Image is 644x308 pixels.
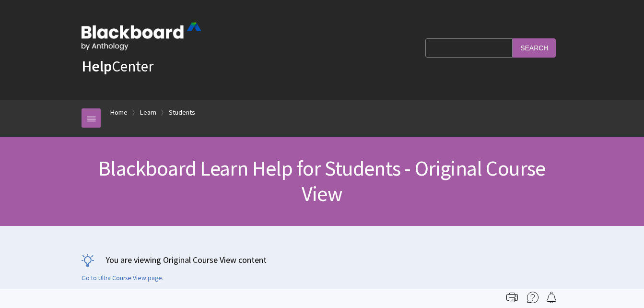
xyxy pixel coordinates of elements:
[506,292,518,303] img: Print
[546,292,557,303] img: Follow this page
[110,107,128,118] a: Home
[140,107,156,118] a: Learn
[82,274,164,283] a: Go to Ultra Course View page.
[82,23,201,50] img: Blackboard by Anthology
[82,57,153,76] a: HelpCenter
[98,155,545,207] span: Blackboard Learn Help for Students - Original Course View
[169,107,195,118] a: Students
[513,38,556,57] input: Search
[82,57,112,76] strong: Help
[82,254,562,266] p: You are viewing Original Course View content
[527,292,539,303] img: More help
